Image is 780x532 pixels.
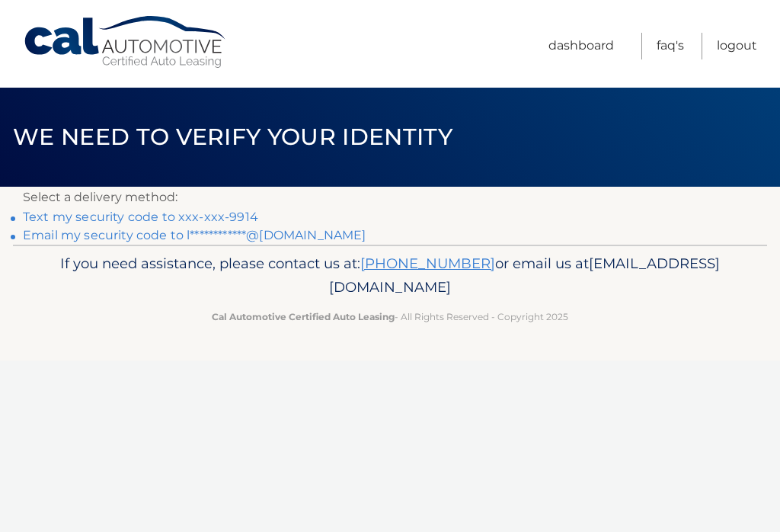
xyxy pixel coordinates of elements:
a: [PHONE_NUMBER] [360,255,495,272]
span: We need to verify your identity [13,123,452,151]
a: Text my security code to xxx-xxx-9914 [23,210,258,224]
strong: Cal Automotive Certified Auto Leasing [212,311,395,322]
p: If you need assistance, please contact us at: or email us at [36,252,744,300]
a: Logout [717,33,757,59]
p: - All Rights Reserved - Copyright 2025 [36,309,744,325]
a: Dashboard [548,33,614,59]
p: Select a delivery method: [23,187,757,208]
a: Cal Automotive [23,15,229,69]
a: FAQ's [657,33,684,59]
